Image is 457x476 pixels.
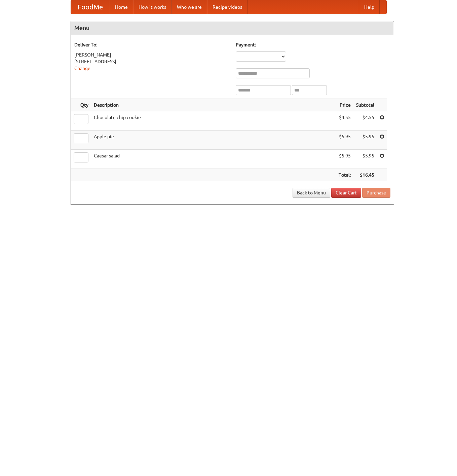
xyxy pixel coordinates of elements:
[207,0,247,14] a: Recipe videos
[110,0,133,14] a: Home
[353,111,377,131] td: $4.55
[353,131,377,150] td: $5.95
[336,169,353,181] th: Total:
[133,0,172,14] a: How it works
[74,66,90,71] a: Change
[91,150,336,169] td: Caesar salad
[71,0,110,14] a: FoodMe
[74,41,229,48] h5: Deliver To:
[91,131,336,150] td: Apple pie
[74,58,229,65] div: [STREET_ADDRESS]
[172,0,207,14] a: Who we are
[71,99,91,111] th: Qty
[74,51,229,58] div: [PERSON_NAME]
[353,150,377,169] td: $5.95
[91,99,336,111] th: Description
[336,131,353,150] td: $5.95
[336,99,353,111] th: Price
[359,0,380,14] a: Help
[71,21,394,35] h4: Menu
[336,150,353,169] td: $5.95
[353,169,377,181] th: $16.45
[331,188,361,198] a: Clear Cart
[236,41,390,48] h5: Payment:
[91,111,336,131] td: Chocolate chip cookie
[353,99,377,111] th: Subtotal
[362,188,390,198] button: Purchase
[293,188,330,198] a: Back to Menu
[336,111,353,131] td: $4.55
